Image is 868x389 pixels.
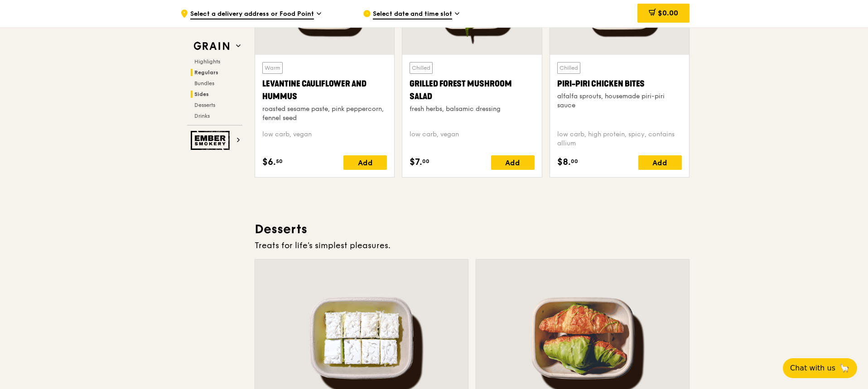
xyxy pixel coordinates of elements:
div: low carb, vegan [410,130,534,148]
span: $7. [410,155,422,169]
span: Bundles [194,80,214,86]
span: $0.00 [658,9,678,17]
div: fresh herbs, balsamic dressing [410,105,534,114]
span: Drinks [194,113,210,119]
div: low carb, high protein, spicy, contains allium [557,130,682,148]
span: 50 [276,158,283,165]
span: Regulars [194,69,218,76]
div: Add [491,155,535,170]
span: 00 [422,158,429,165]
div: Grilled Forest Mushroom Salad [410,77,534,103]
div: Add [343,155,387,170]
div: low carb, vegan [262,130,387,148]
div: Add [638,155,682,170]
span: Select a delivery address or Food Point [190,10,314,19]
span: Chat with us [790,363,835,374]
span: $8. [557,155,571,169]
span: $6. [262,155,276,169]
button: Chat with us🦙 [783,358,857,378]
div: alfalfa sprouts, housemade piri-piri sauce [557,92,682,110]
div: Piri-piri Chicken Bites [557,77,682,90]
div: Levantine Cauliflower and Hummus [262,77,387,103]
h3: Desserts [255,221,690,237]
span: Sides [194,91,209,97]
span: 00 [571,158,578,165]
span: Desserts [194,102,215,108]
span: Select date and time slot [373,10,452,19]
div: Treats for life's simplest pleasures. [255,239,690,252]
span: 🦙 [839,363,850,374]
div: roasted sesame paste, pink peppercorn, fennel seed [262,105,387,123]
div: Chilled [557,62,580,74]
div: Chilled [410,62,433,74]
div: Warm [262,62,283,74]
img: Grain web logo [191,38,232,54]
img: Ember Smokery web logo [191,131,232,150]
span: Highlights [194,58,220,65]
